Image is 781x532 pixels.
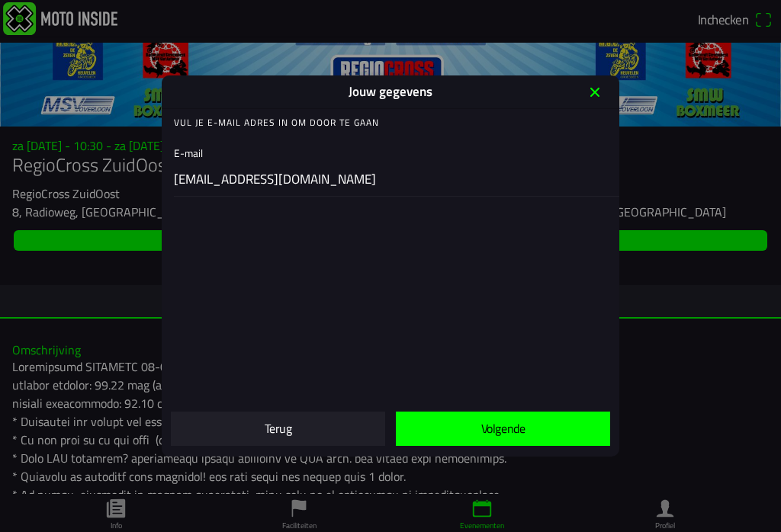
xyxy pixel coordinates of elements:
[162,75,619,109] ion-title: Jouw gegevens
[174,116,379,130] ion-label: Vul je E-mail adres in om door te gaan
[174,164,613,196] input: E-mail
[171,412,385,446] ion-button: Terug
[583,80,607,104] ion-icon: close
[481,423,525,435] ion-text: Volgende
